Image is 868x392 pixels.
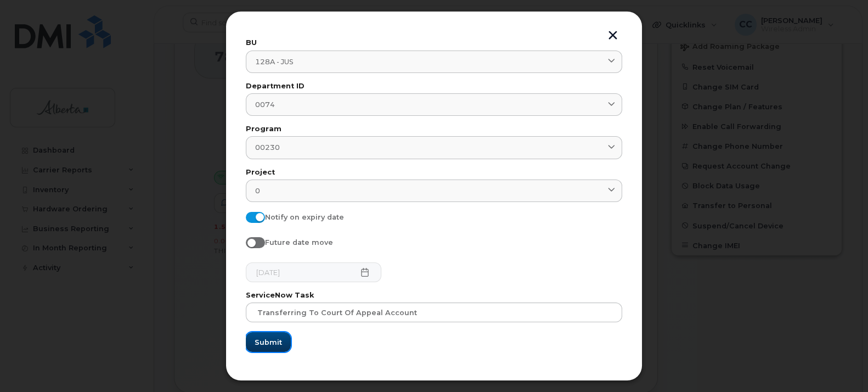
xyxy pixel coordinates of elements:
[265,213,344,221] span: Notify on expiry date
[246,93,622,116] a: 0074
[246,292,622,299] label: ServiceNow Task
[246,136,622,159] a: 00230
[255,99,275,110] span: 0074
[246,332,291,352] button: Submit
[246,212,255,221] input: Notify on expiry date
[246,180,622,202] a: 0
[246,40,622,47] label: BU
[246,51,622,73] a: 128A - JUS
[246,169,622,176] label: Project
[255,186,260,196] span: 0
[255,57,294,67] span: 128A - JUS
[255,142,280,153] span: 00230
[246,83,622,90] label: Department ID
[255,337,282,348] span: Submit
[246,237,255,246] input: Future date move
[246,126,622,133] label: Program
[265,238,333,247] span: Future date move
